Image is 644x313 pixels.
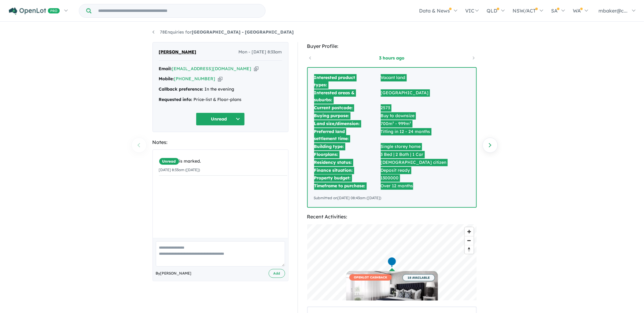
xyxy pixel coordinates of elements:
[307,213,477,221] div: Recent Activities:
[159,158,287,165] div: is marked.
[314,89,381,104] td: Interested areas & suburbs:
[381,174,447,182] td: 1300000
[381,159,447,167] td: [DEMOGRAPHIC_DATA] citizen
[254,66,259,72] button: Copy
[381,167,447,174] td: Deposit ready
[9,7,60,15] img: Openlot PRO Logo White
[314,167,381,174] td: Finance situation:
[159,86,282,93] div: In the evening
[314,128,381,143] td: Preferred land settlement time:
[159,96,282,103] div: Price-list & Floor-plans
[307,224,477,300] canvas: Map
[465,245,474,254] button: Reset bearing to north
[465,236,474,245] button: Zoom out
[159,158,179,165] span: Unread
[403,274,435,281] span: 18 AVAILABLE
[465,236,474,245] span: Zoom out
[269,269,285,278] button: Add
[153,138,289,146] div: Notes:
[159,66,172,71] strong: Email:
[314,151,381,159] td: Floorplans:
[465,227,474,236] button: Zoom in
[314,174,381,182] td: Property budget:
[381,89,447,104] td: [GEOGRAPHIC_DATA]
[381,120,447,128] td: 700m² - 999m²
[314,120,381,128] td: Land size/dimension:
[381,143,447,151] td: Single storey home
[172,66,252,71] a: [EMAIL_ADDRESS][DOMAIN_NAME]
[381,182,447,190] td: Over 12 months
[218,76,223,82] button: Copy
[381,104,447,112] td: 2573
[366,55,418,61] a: 3 hours ago
[159,86,204,92] strong: Callback preference:
[314,182,381,190] td: Timeframe to purchase:
[381,151,447,159] td: 3 Bed | 2 Bath | 1 Car
[381,128,447,143] td: Titling in 12 - 24 months
[314,104,381,112] td: Current postcode:
[156,270,192,276] span: By [PERSON_NAME]
[599,8,628,14] span: mbaker@c...
[387,257,396,268] div: Map marker
[314,195,470,201] div: Submitted on [DATE] 08:43am ([DATE])
[314,159,381,167] td: Residency status:
[159,167,200,172] small: [DATE] 8:33am ([DATE])
[153,29,492,36] nav: breadcrumb
[192,29,294,35] strong: [GEOGRAPHIC_DATA] - [GEOGRAPHIC_DATA]
[349,274,392,281] span: OPENLOT CASHBACK
[239,49,282,56] span: Mon - [DATE] 8:33am
[381,112,447,120] td: Buy to downsize
[314,74,381,89] td: Interested product types:
[196,113,245,126] button: Unread
[159,49,197,56] span: [PERSON_NAME]
[314,112,381,120] td: Buying purpose:
[314,143,381,151] td: Building type:
[159,97,193,102] strong: Requested info:
[381,74,447,89] td: Vacant land
[174,76,215,81] a: [PHONE_NUMBER]
[93,4,264,17] input: Try estate name, suburb, builder or developer
[159,76,174,81] strong: Mobile:
[307,42,477,50] div: Buyer Profile:
[153,29,294,35] a: 78Enquiries for[GEOGRAPHIC_DATA] - [GEOGRAPHIC_DATA]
